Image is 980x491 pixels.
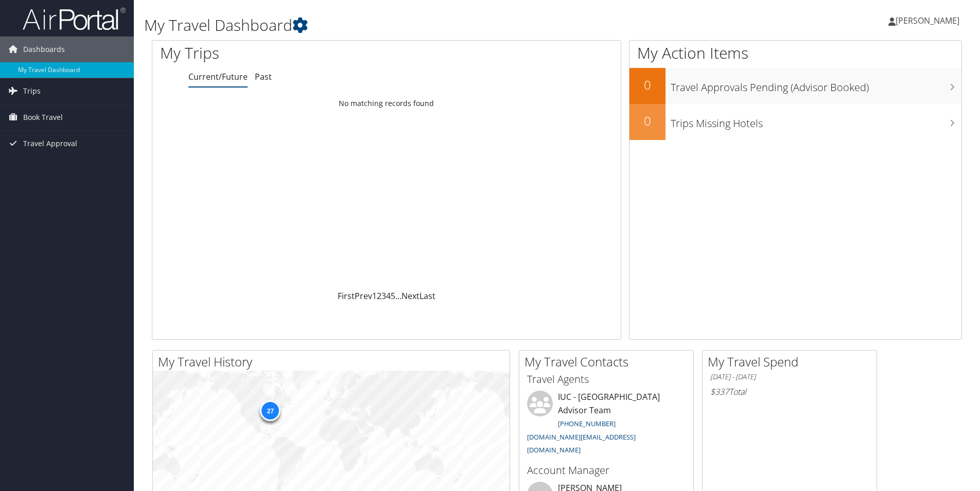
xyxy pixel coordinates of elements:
[144,14,694,36] h1: My Travel Dashboard
[260,400,281,420] div: 27
[338,290,355,302] a: First
[629,104,961,140] a: 0Trips Missing Hotels
[888,5,970,36] a: [PERSON_NAME]
[710,386,729,397] span: $337
[629,76,666,94] h2: 0
[671,75,961,95] h3: Travel Approvals Pending (Advisor Booked)
[710,372,869,382] h6: [DATE] - [DATE]
[419,290,435,302] a: Last
[158,353,510,371] h2: My Travel History
[522,391,691,459] li: IUC - [GEOGRAPHIC_DATA] Advisor Team
[372,290,377,302] a: 1
[558,419,616,428] a: [PHONE_NUMBER]
[355,290,372,302] a: Prev
[255,71,272,82] a: Past
[160,42,418,64] h1: My Trips
[527,463,686,478] h3: Account Manager
[629,112,666,130] h2: 0
[629,42,961,64] h1: My Action Items
[527,432,636,455] a: [DOMAIN_NAME][EMAIL_ADDRESS][DOMAIN_NAME]
[710,386,869,397] h6: Total
[708,353,877,371] h2: My Travel Spend
[527,372,686,387] h3: Travel Agents
[896,15,959,26] span: [PERSON_NAME]
[23,7,126,31] img: airportal-logo.png
[23,131,77,156] span: Travel Approval
[386,290,391,302] a: 4
[377,290,381,302] a: 2
[381,290,386,302] a: 3
[671,111,961,131] h3: Trips Missing Hotels
[23,78,41,104] span: Trips
[629,68,961,104] a: 0Travel Approvals Pending (Advisor Booked)
[152,94,621,113] td: No matching records found
[23,37,65,62] span: Dashboards
[401,290,419,302] a: Next
[188,71,248,82] a: Current/Future
[391,290,395,302] a: 5
[395,290,401,302] span: …
[23,104,63,130] span: Book Travel
[524,353,693,371] h2: My Travel Contacts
